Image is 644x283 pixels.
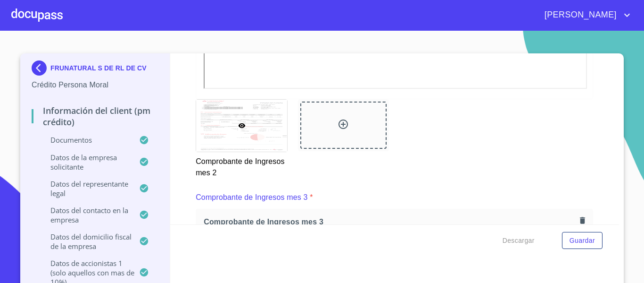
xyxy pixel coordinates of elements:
[32,206,139,224] p: Datos del contacto en la empresa
[32,105,158,128] p: Información del Client (PM crédito)
[196,192,307,203] p: Comprobante de Ingresos mes 3
[537,8,633,23] button: account of current user
[562,232,603,249] button: Guardar
[32,179,139,198] p: Datos del representante legal
[196,152,287,179] p: Comprobante de Ingresos mes 2
[32,135,139,145] p: Documentos
[32,60,50,76] img: Docupass spot blue
[537,8,621,23] span: [PERSON_NAME]
[32,60,158,79] div: FRUNATURAL S DE RL DE CV
[499,232,538,249] button: Descargar
[50,64,147,72] p: FRUNATURAL S DE RL DE CV
[570,235,595,247] span: Guardar
[204,217,576,227] span: Comprobante de Ingresos mes 3
[503,235,535,247] span: Descargar
[32,79,158,91] p: Crédito Persona Moral
[32,232,139,251] p: Datos del domicilio fiscal de la empresa
[32,153,139,172] p: Datos de la empresa solicitante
